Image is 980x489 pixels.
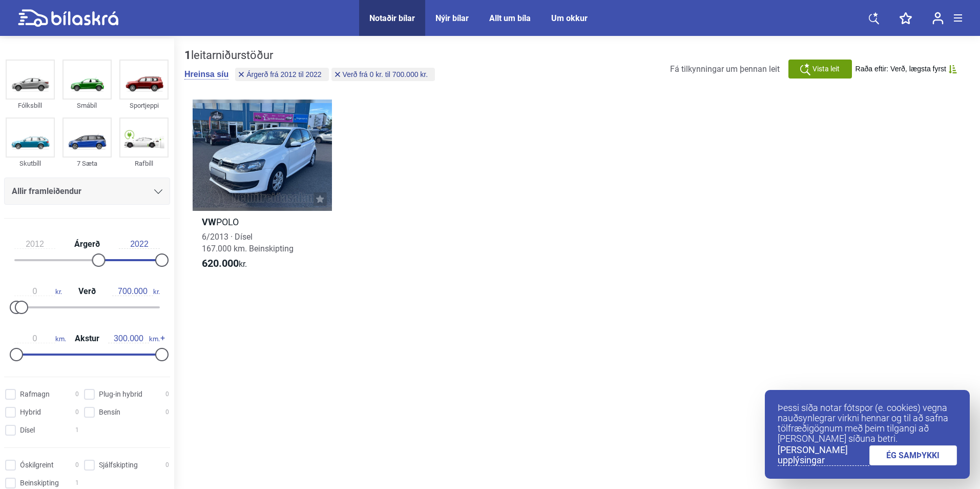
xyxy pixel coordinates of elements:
span: Dísel [20,425,35,436]
button: Árgerð frá 2012 til 2022 [235,68,328,81]
div: Sportjeppi [119,100,169,111]
span: Fá tilkynningar um þennan leit [670,64,780,74]
span: 0 [75,460,79,471]
button: Hreinsa síu [184,69,228,80]
a: Nýir bílar [435,13,469,23]
h2: POLO [193,216,332,228]
span: 0 [165,389,169,400]
span: kr. [202,258,247,270]
span: 0 [165,460,169,471]
div: Smábíl [62,100,112,111]
div: leitarniðurstöður [184,49,437,62]
span: Akstur [72,335,102,343]
span: Plug-in hybrid [99,389,142,400]
span: Vista leit [812,64,840,74]
span: 0 [75,407,79,418]
span: km. [108,334,160,343]
a: VWPOLO6/2013 · Dísel167.000 km. Beinskipting620.000kr. [193,100,332,279]
div: Fólksbíll [6,100,55,111]
span: Verð frá 0 kr. til 700.000 kr. [343,71,428,78]
span: Árgerð frá 2012 til 2022 [246,71,321,78]
span: Árgerð [72,240,102,248]
span: Allir framleiðendur [12,184,81,199]
span: kr. [14,287,62,296]
a: ÉG SAMÞYKKI [869,445,957,465]
div: Skutbíll [6,158,55,169]
b: VW [202,217,216,227]
span: Raða eftir: Verð, lægsta fyrst [856,65,946,73]
span: Rafmagn [20,389,50,400]
a: Notaðir bílar [369,13,415,23]
span: 6/2013 · Dísel 167.000 km. Beinskipting [202,232,294,253]
span: Verð [76,287,98,296]
span: 0 [75,389,79,400]
div: Rafbíll [119,158,169,169]
span: 1 [75,478,79,488]
span: Sjálfskipting [99,460,138,471]
p: Þessi síða notar fótspor (e. cookies) vegna nauðsynlegrar virkni hennar og til að safna tölfræðig... [778,403,957,444]
span: km. [14,334,66,343]
a: Um okkur [551,13,588,23]
span: Beinskipting [20,478,59,488]
a: Allt um bíla [489,13,531,23]
b: 620.000 [202,257,239,269]
a: [PERSON_NAME] upplýsingar [778,445,869,466]
button: Verð frá 0 kr. til 700.000 kr. [331,68,435,81]
span: 1 [75,425,79,436]
span: Óskilgreint [20,460,54,471]
button: Raða eftir: Verð, lægsta fyrst [856,65,957,73]
div: 7 Sæta [62,158,112,169]
span: Hybrid [20,407,41,418]
span: Bensín [99,407,120,418]
span: kr. [112,287,160,296]
b: 1 [184,49,191,62]
img: user-login.svg [932,12,944,25]
span: 0 [165,407,169,418]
